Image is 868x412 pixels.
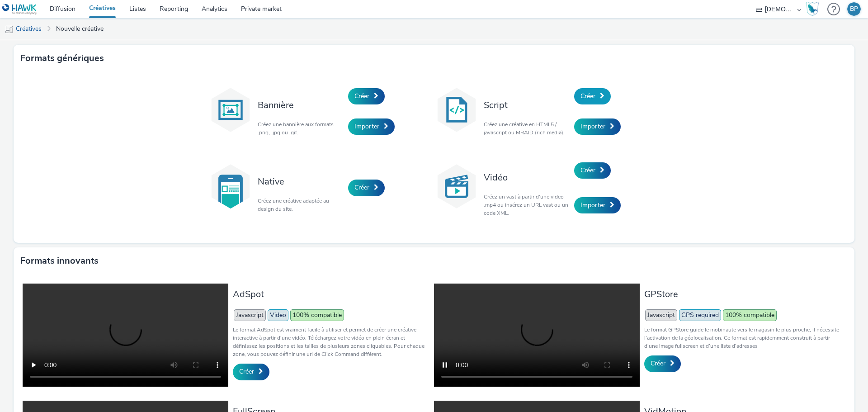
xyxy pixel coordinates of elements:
[723,309,777,321] span: 100% compatible
[644,326,841,350] p: Le format GPStore guide le mobinaute vers le magasin le plus proche, il nécessite l’activation de...
[580,201,605,209] span: Importer
[258,99,344,111] h3: Bannière
[290,309,344,321] span: 100% compatible
[651,359,665,368] span: Créer
[258,197,344,213] p: Créez une créative adaptée au design du site.
[580,166,595,175] span: Créer
[850,2,858,16] div: BP
[234,309,266,321] span: Javascript
[806,2,819,16] img: Hawk Academy
[258,175,344,188] h3: Native
[354,122,379,131] span: Importer
[644,355,681,372] a: Créer
[806,2,823,16] a: Hawk Academy
[208,87,253,133] img: banner.svg
[258,120,344,137] p: Créez une bannière aux formats .png, .jpg ou .gif.
[233,326,429,358] p: Le format AdSpot est vraiment facile à utiliser et permet de créer une créative interactive à par...
[20,254,99,268] h3: Formats innovants
[233,364,269,380] a: Créer
[239,367,254,376] span: Créer
[52,18,108,40] a: Nouvelle créative
[208,164,253,209] img: native.svg
[645,309,677,321] span: Javascript
[354,183,369,192] span: Créer
[644,288,841,300] h3: GPStore
[574,118,621,135] a: Importer
[574,197,621,213] a: Importer
[434,87,479,133] img: code.svg
[233,288,429,300] h3: AdSpot
[354,92,369,100] span: Créer
[484,171,570,184] h3: Vidéo
[5,25,14,34] img: mobile
[484,193,570,217] p: Créez un vast à partir d'une video .mp4 ou insérez un URL vast ou un code XML.
[484,120,570,137] p: Créez une créative en HTML5 / javascript ou MRAID (rich media).
[574,162,611,179] a: Créer
[268,309,288,321] span: Video
[348,88,385,104] a: Créer
[348,180,385,196] a: Créer
[434,164,479,209] img: video.svg
[20,52,104,65] h3: Formats génériques
[679,309,721,321] span: GPS required
[2,4,37,15] img: undefined Logo
[348,118,395,135] a: Importer
[574,88,611,104] a: Créer
[580,122,605,131] span: Importer
[580,92,595,100] span: Créer
[484,99,570,111] h3: Script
